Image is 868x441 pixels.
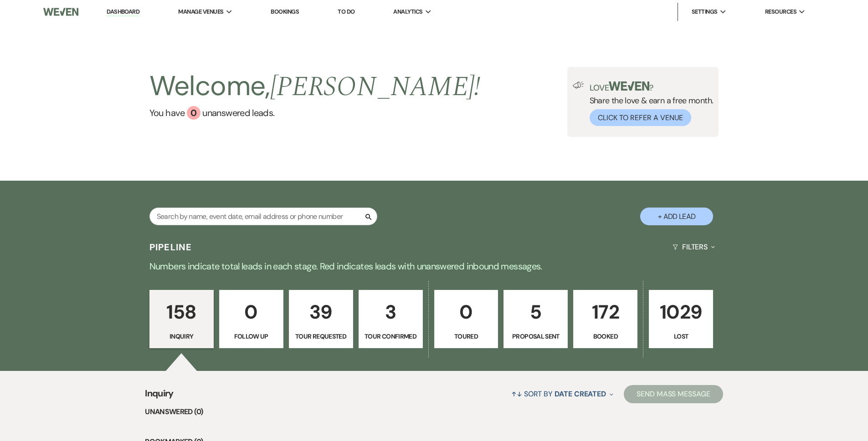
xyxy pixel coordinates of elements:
[692,7,718,16] span: Settings
[511,389,522,399] span: ↑↓
[649,290,713,348] a: 1029Lost
[393,7,422,16] span: Analytics
[440,297,493,327] p: 0
[225,297,277,327] p: 0
[579,297,632,327] p: 172
[503,290,568,348] a: 5Proposal Sent
[509,331,562,341] p: Proposal Sent
[508,382,617,406] button: Sort By Date Created
[640,208,713,225] button: + Add Lead
[289,290,353,348] a: 39Tour Requested
[270,66,481,108] span: [PERSON_NAME] !
[219,290,283,348] a: 0Follow Up
[573,81,584,89] img: loud-speaker-illustration.svg
[655,297,707,327] p: 1029
[145,386,174,406] span: Inquiry
[365,331,417,341] p: Tour Confirmed
[440,331,493,341] p: Toured
[149,106,481,120] a: You have 0 unanswered leads.
[359,290,423,348] a: 3Tour Confirmed
[271,8,299,15] a: Bookings
[107,8,139,16] a: Dashboard
[573,290,637,348] a: 172Booked
[187,106,200,120] div: 0
[149,290,214,348] a: 158Inquiry
[225,331,277,341] p: Follow Up
[669,235,719,259] button: Filters
[509,297,562,327] p: 5
[584,81,714,126] div: Share the love & earn a free month.
[365,297,417,327] p: 3
[655,331,707,341] p: Lost
[579,331,632,341] p: Booked
[155,331,208,341] p: Inquiry
[178,7,223,16] span: Manage Venues
[149,208,377,225] input: Search by name, event date, email address or phone number
[555,389,606,399] span: Date Created
[295,331,347,341] p: Tour Requested
[106,259,762,274] p: Numbers indicate total leads in each stage. Red indicates leads with unanswered inbound messages.
[155,297,208,327] p: 158
[590,109,691,126] button: Click to Refer a Venue
[149,67,481,106] h2: Welcome,
[590,81,714,92] p: Love ?
[338,8,354,15] a: To Do
[295,297,347,327] p: 39
[765,7,796,16] span: Resources
[149,241,192,253] h3: Pipeline
[434,290,498,348] a: 0Toured
[43,2,78,21] img: Weven Logo
[624,385,723,403] button: Send Mass Message
[609,81,649,91] img: weven-logo-green.svg
[145,406,723,418] li: Unanswered (0)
